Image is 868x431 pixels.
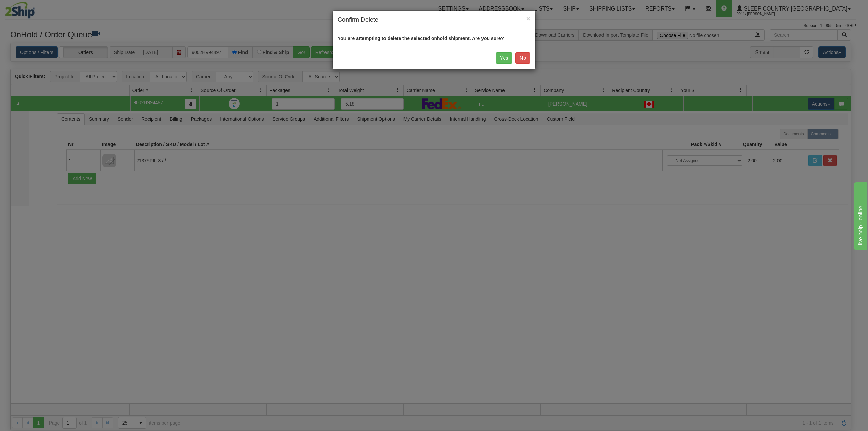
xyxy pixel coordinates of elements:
[515,52,530,64] button: No
[338,16,530,24] h4: Confirm Delete
[526,15,530,22] span: ×
[852,181,867,250] iframe: chat widget
[338,36,504,41] strong: You are attempting to delete the selected onhold shipment. Are you sure?
[496,52,512,64] button: Yes
[5,4,63,12] div: live help - online
[526,15,530,22] button: Close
